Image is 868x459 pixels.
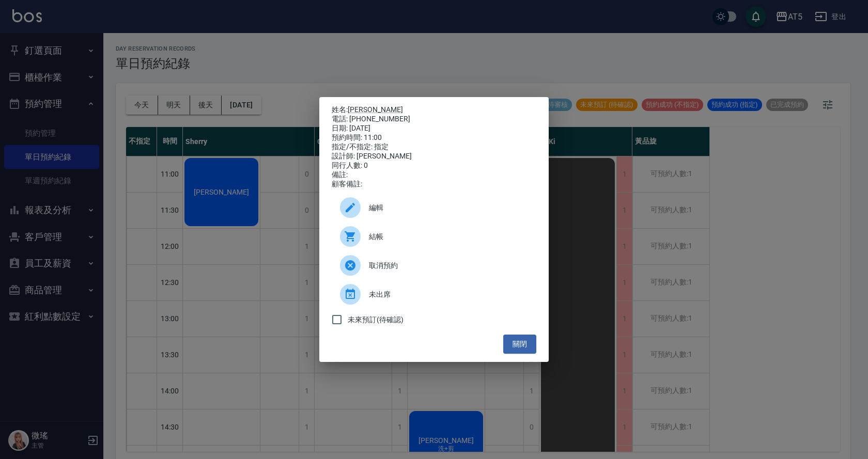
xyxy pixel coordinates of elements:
span: 未出席 [369,289,528,300]
div: 備註: [332,170,536,180]
button: 關閉 [503,335,536,354]
span: 未來預訂(待確認) [348,314,404,325]
div: 編輯 [332,193,536,222]
div: 顧客備註: [332,180,536,189]
div: 未出席 [332,280,536,309]
a: [PERSON_NAME] [348,105,403,114]
a: 結帳 [332,222,536,251]
p: 姓名: [332,105,536,115]
div: 預約時間: 11:00 [332,133,536,143]
div: 同行人數: 0 [332,161,536,170]
div: 設計師: [PERSON_NAME] [332,152,536,161]
div: 日期: [DATE] [332,124,536,133]
span: 結帳 [369,231,528,242]
span: 取消預約 [369,260,528,271]
div: 指定/不指定: 指定 [332,143,536,152]
div: 取消預約 [332,251,536,280]
span: 編輯 [369,202,528,213]
div: 電話: [PHONE_NUMBER] [332,115,536,124]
